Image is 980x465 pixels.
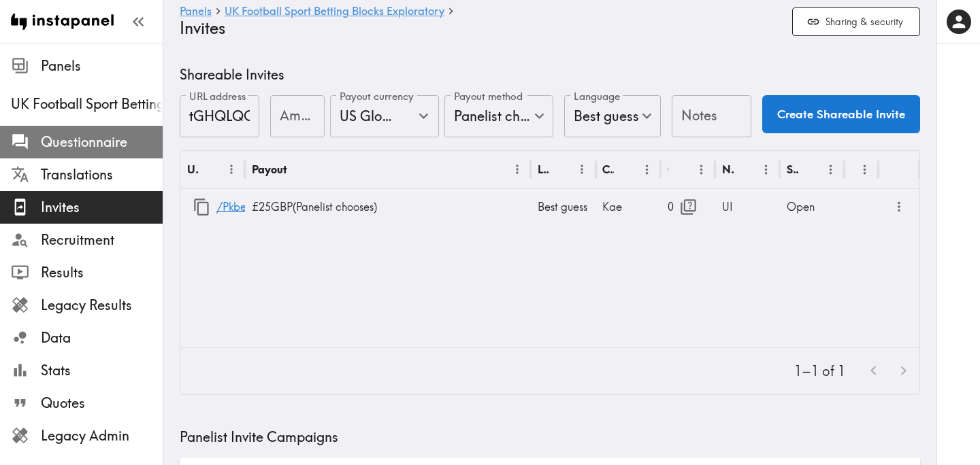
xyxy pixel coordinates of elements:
span: Translations [41,165,163,184]
div: 0 [668,190,708,224]
div: Status [787,162,798,176]
div: Notes [722,162,734,176]
a: Panels [180,5,212,18]
button: Menu [854,159,875,180]
span: Stats [41,361,163,380]
button: Sort [800,159,821,180]
h4: Invites [180,18,781,38]
button: more [888,196,911,218]
button: Sort [670,159,691,180]
button: Sort [200,159,221,180]
h5: Shareable Invites [180,65,920,84]
label: Payout method [454,89,523,104]
div: Best guess [531,189,595,224]
button: Menu [636,159,657,180]
span: Panels [41,56,163,75]
span: Legacy Results [41,296,163,315]
div: Kae [595,189,660,224]
button: Menu [820,159,841,180]
span: Results [41,263,163,282]
span: Questionnaire [41,133,163,152]
h5: Panelist Invite Campaigns [180,428,920,447]
span: Data [41,328,163,347]
button: Create Shareable Invite [762,95,920,133]
button: Menu [755,159,777,180]
button: Sort [551,159,572,180]
label: Language [574,89,620,104]
button: Menu [572,159,593,180]
button: Menu [221,159,242,180]
button: Sort [735,159,756,180]
button: Sort [615,159,636,180]
span: Legacy Admin [41,426,163,445]
div: £25 GBP ( Panelist chooses ) [245,189,531,224]
span: UK Football Sport Betting Blocks Exploratory [11,94,163,114]
div: Panelist chooses [444,95,553,137]
div: Creator [602,162,614,176]
span: Invites [41,198,163,217]
button: Menu [691,159,712,180]
div: Language [538,162,549,176]
div: URL [187,162,199,176]
div: UI [715,189,780,224]
a: UK Football Sport Betting Blocks Exploratory [225,5,444,18]
label: URL address [189,89,246,104]
button: Menu [507,159,528,180]
label: Payout currency [340,89,414,104]
button: Sharing & security [792,7,920,37]
div: Best guess [564,95,661,137]
div: Open [780,189,845,224]
span: Recruitment [41,230,163,249]
p: 1–1 of 1 [794,362,845,381]
button: Open [413,105,434,126]
a: /PkbeGbMum [216,190,287,224]
span: Quotes [41,394,163,413]
button: Sort [289,159,310,180]
div: Opens [668,162,669,176]
button: Sort [853,159,874,180]
div: Payout [252,162,287,176]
